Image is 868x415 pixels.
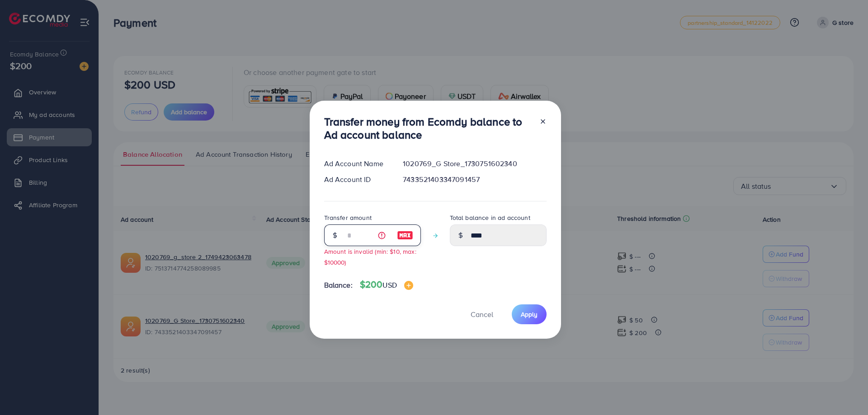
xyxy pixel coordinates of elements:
[382,280,396,290] span: USD
[471,309,493,319] span: Cancel
[324,213,372,222] label: Transfer amount
[521,310,538,319] span: Apply
[324,247,416,266] small: Amount is invalid (min: $10, max: $10000)
[360,279,413,290] h4: $200
[317,159,396,169] div: Ad Account Name
[324,115,532,141] h3: Transfer money from Ecomdy balance to Ad account balance
[397,230,413,241] img: image
[450,213,530,222] label: Total balance in ad account
[512,304,547,324] button: Apply
[396,174,553,185] div: 7433521403347091457
[396,159,553,169] div: 1020769_G Store_1730751602340
[459,304,505,324] button: Cancel
[830,374,861,408] iframe: Chat
[317,174,396,185] div: Ad Account ID
[324,280,353,290] span: Balance:
[404,281,413,290] img: image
